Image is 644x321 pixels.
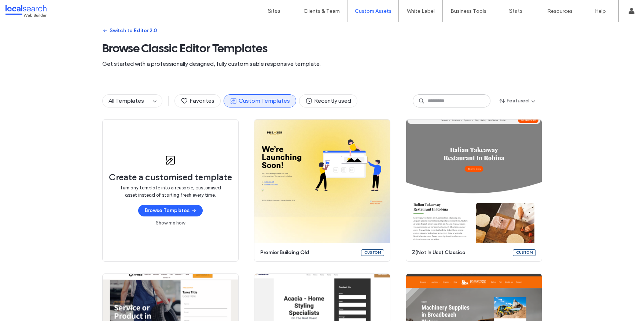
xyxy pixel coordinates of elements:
span: Turn any template into a reusable, customised asset instead of starting fresh every time. [117,184,224,199]
span: z(not in use) classico [412,249,508,256]
label: Help [595,8,606,14]
label: Custom Assets [355,8,391,14]
button: Recently used [299,94,357,107]
label: White Label [407,8,435,14]
a: Show me how [156,219,185,227]
span: Favorites [181,97,214,105]
span: premier building qld [260,249,357,256]
button: Featured [493,95,542,107]
label: Clients & Team [303,8,340,14]
label: Sites [268,8,280,14]
span: Get started with a professionally designed, fully customisable responsive template. [102,60,542,68]
label: Business Tools [450,8,486,14]
span: All Templates [108,97,144,104]
div: Custom [361,249,384,256]
span: Create a customised template [109,172,232,183]
button: Custom Templates [224,94,296,107]
span: Browse Classic Editor Templates [102,41,542,56]
span: Custom Templates [230,97,290,105]
div: Custom [513,249,536,256]
label: Stats [509,8,523,14]
label: Resources [547,8,573,14]
span: Help [17,5,32,12]
button: Browse Templates [138,205,203,216]
span: Recently used [305,97,351,105]
button: Switch to Editor 2.0 [102,25,157,37]
button: Favorites [174,94,221,107]
button: All Templates [103,95,150,107]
